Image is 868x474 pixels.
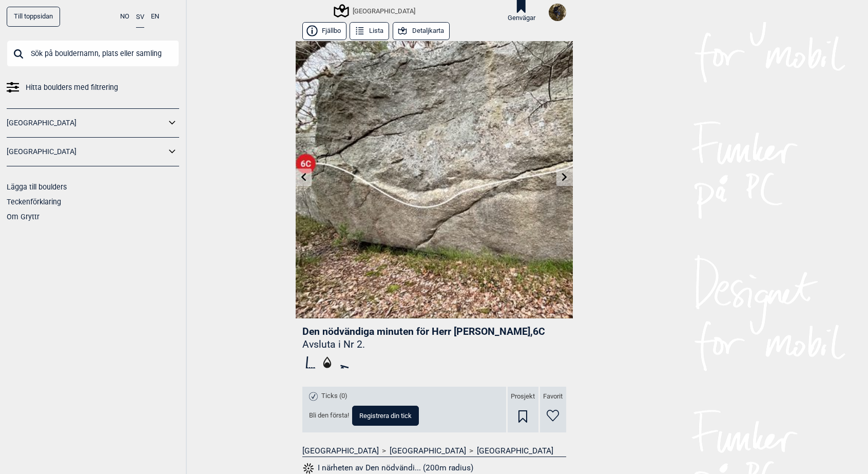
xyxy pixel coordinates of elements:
button: Registrera din tick [352,406,419,426]
button: Lista [350,22,389,40]
a: [GEOGRAPHIC_DATA] [390,446,466,456]
span: Bli den första! [309,411,349,420]
a: Till toppsidan [7,7,60,27]
span: Hitta boulders med filtrering [26,80,118,95]
a: Teckenförklaring [7,198,61,206]
button: Detaljkarta [393,22,450,40]
span: Registrera din tick [359,412,412,419]
img: Falling [549,4,566,21]
a: Hitta boulders med filtrering [7,80,179,95]
button: SV [136,7,144,28]
img: Den nodvandiga minuten for Herr Cyklop [296,41,573,318]
a: [GEOGRAPHIC_DATA] [7,144,166,159]
a: Om Gryttr [7,213,40,221]
button: EN [151,7,159,27]
span: Ticks (0) [321,392,348,401]
button: NO [120,7,129,27]
button: Fjällbo [302,22,346,40]
div: Prosjekt [508,387,538,432]
nav: > > [302,446,566,456]
a: [GEOGRAPHIC_DATA] [302,446,379,456]
a: [GEOGRAPHIC_DATA] [477,446,553,456]
a: [GEOGRAPHIC_DATA] [7,116,166,130]
span: Den nödvändiga minuten för Herr [PERSON_NAME] , 6C [302,326,545,337]
a: Lägga till boulders [7,183,67,191]
input: Sök på bouldernamn, plats eller samling [7,40,179,67]
p: Avsluta i Nr 2. [302,338,365,350]
div: [GEOGRAPHIC_DATA] [335,5,415,17]
span: Favorit [543,392,563,401]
